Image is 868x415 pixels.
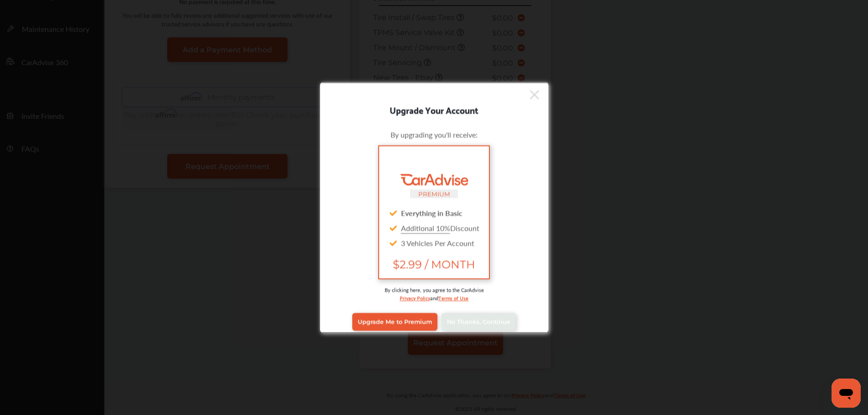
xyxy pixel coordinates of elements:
a: Privacy Policy [400,293,430,302]
u: Additional 10% [401,222,450,233]
div: 3 Vehicles Per Account [386,235,481,250]
span: Upgrade Me to Premium [358,318,432,325]
span: Discount [401,222,479,233]
iframe: Button to launch messaging window [832,379,861,408]
strong: Everything in Basic [401,207,462,218]
div: Upgrade Your Account [320,102,548,117]
a: Terms of Use [438,293,468,302]
small: PREMIUM [418,190,450,197]
span: No Thanks, Continue [447,318,510,325]
a: Upgrade Me to Premium [352,313,437,330]
div: By clicking here, you agree to the CarAdvise and [334,286,534,311]
div: By upgrading you'll receive: [334,129,534,139]
span: $2.99 / MONTH [386,257,481,271]
a: No Thanks, Continue [442,313,516,330]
